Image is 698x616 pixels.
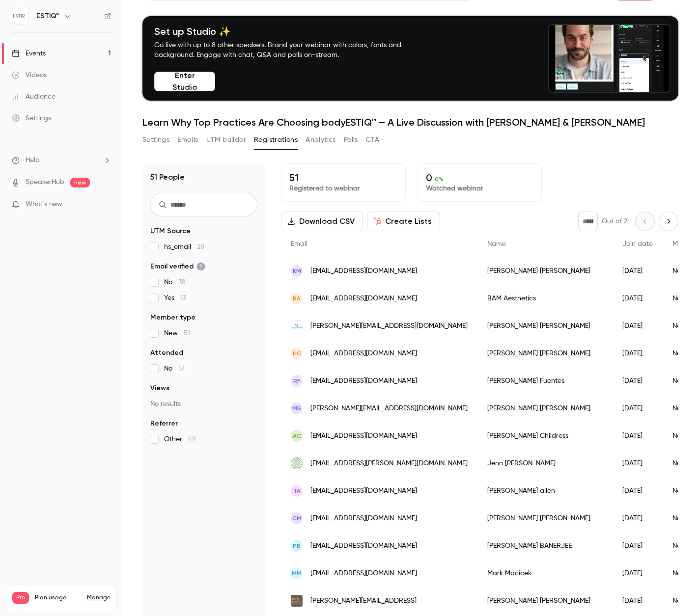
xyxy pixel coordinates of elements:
[435,176,444,183] span: 0 %
[254,132,298,148] button: Registrations
[310,376,417,386] span: [EMAIL_ADDRESS][DOMAIN_NAME]
[426,184,534,193] p: Watched webinar
[477,395,613,422] div: [PERSON_NAME] [PERSON_NAME]
[613,340,663,367] div: [DATE]
[281,212,363,231] button: Download CSV
[477,587,613,615] div: [PERSON_NAME] [PERSON_NAME]
[289,184,397,193] p: Registered to webinar
[477,532,613,560] div: [PERSON_NAME] BANERJEE
[310,458,468,469] span: [EMAIL_ADDRESS][PERSON_NAME][DOMAIN_NAME]
[142,132,169,148] button: Settings
[164,277,186,287] span: No
[477,367,613,395] div: [PERSON_NAME] Fuentes
[659,212,678,231] button: Next page
[177,132,198,148] button: Emails
[426,172,534,184] p: 0
[87,594,111,602] a: Manage
[310,294,417,304] span: [EMAIL_ADDRESS][DOMAIN_NAME]
[12,113,51,123] div: Settings
[613,477,663,505] div: [DATE]
[310,486,417,496] span: [EMAIL_ADDRESS][DOMAIN_NAME]
[613,587,663,615] div: [DATE]
[310,321,468,331] span: [PERSON_NAME][EMAIL_ADDRESS][DOMAIN_NAME]
[12,70,47,80] div: Videos
[292,514,302,523] span: CM
[164,328,190,338] span: New
[477,450,613,477] div: Jenn [PERSON_NAME]
[292,404,301,413] span: MS
[477,340,613,367] div: [PERSON_NAME] [PERSON_NAME]
[613,532,663,560] div: [DATE]
[477,312,613,340] div: [PERSON_NAME] [PERSON_NAME]
[150,313,195,322] span: Member type
[487,241,506,247] span: Name
[477,422,613,450] div: [PERSON_NAME] Childress
[622,241,653,247] span: Join date
[12,8,28,24] img: ESTIQ™
[150,383,169,393] span: Views
[12,592,29,604] span: Pro
[613,285,663,312] div: [DATE]
[150,226,191,236] span: UTM Source
[26,155,40,165] span: Help
[366,132,379,148] button: CTA
[310,568,417,579] span: [EMAIL_ADDRESS][DOMAIN_NAME]
[36,11,59,21] h6: ESTIQ™
[164,293,186,303] span: Yes
[613,505,663,532] div: [DATE]
[197,243,204,250] span: 28
[178,365,185,372] span: 51
[206,132,246,148] button: UTM builder
[613,367,663,395] div: [DATE]
[164,434,196,444] span: Other
[154,40,424,60] p: Go live with up to 8 other speakers. Brand your webinar with colors, fonts and background. Engage...
[293,541,301,550] span: PB
[178,279,186,286] span: 38
[367,212,440,231] button: Create Lists
[154,72,215,91] button: Enter Studio
[602,216,627,226] p: Out of 2
[164,364,185,374] span: No
[180,295,186,301] span: 13
[310,403,468,414] span: [PERSON_NAME][EMAIL_ADDRESS][DOMAIN_NAME]
[613,422,663,450] div: [DATE]
[291,457,303,469] img: westlakefreshaesthetics.com
[613,257,663,285] div: [DATE]
[150,226,257,444] section: facet-groups
[310,541,417,551] span: [EMAIL_ADDRESS][DOMAIN_NAME]
[291,320,303,332] img: aboutfaceandbodykaty.com
[188,436,196,443] span: 49
[293,294,301,303] span: BA
[613,312,663,340] div: [DATE]
[477,285,613,312] div: BAM Aesthetics
[142,116,678,128] h1: Learn Why Top Practices Are Choosing bodyESTIQ™ — A Live Discussion with [PERSON_NAME] & [PERSON_...
[344,132,358,148] button: Polls
[293,486,301,495] span: ta
[291,241,307,247] span: Email
[289,172,397,184] p: 51
[12,92,56,102] div: Audience
[477,560,613,587] div: Mark Macicek
[477,505,613,532] div: [PERSON_NAME] [PERSON_NAME]
[613,395,663,422] div: [DATE]
[26,199,62,210] span: What's new
[293,431,301,440] span: AC
[184,330,190,337] span: 51
[150,348,183,358] span: Attended
[310,348,417,359] span: [EMAIL_ADDRESS][DOMAIN_NAME]
[477,257,613,285] div: [PERSON_NAME] [PERSON_NAME]
[150,399,257,409] p: No results
[154,26,424,37] h4: Set up Studio ✨
[12,155,111,165] li: help-dropdown-opener
[70,178,90,187] span: new
[291,595,303,607] img: estiq.ai
[477,477,613,505] div: [PERSON_NAME] allen
[26,177,64,187] a: SpeakerHub
[306,132,336,148] button: Analytics
[164,242,204,252] span: hs_email
[310,513,417,524] span: [EMAIL_ADDRESS][DOMAIN_NAME]
[292,569,302,578] span: MM
[150,419,178,429] span: Referrer
[310,266,417,276] span: [EMAIL_ADDRESS][DOMAIN_NAME]
[310,596,417,606] span: [PERSON_NAME][EMAIL_ADDRESS]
